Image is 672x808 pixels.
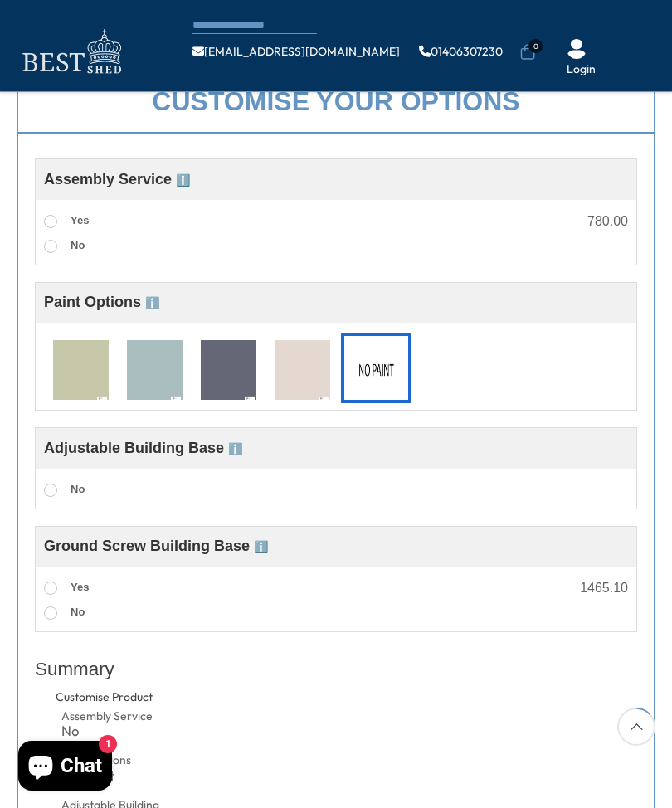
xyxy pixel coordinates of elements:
span: ℹ️ [145,296,159,309]
div: 1465.10 [580,582,628,595]
img: logo [12,25,129,79]
span: ℹ️ [254,540,268,553]
span: ℹ️ [228,442,242,455]
img: T7033 [201,340,256,402]
span: Adjustable Building Base [44,440,242,456]
div: T7010 [46,333,116,403]
span: ℹ️ [176,173,190,187]
img: T7010 [53,340,109,402]
span: Assembly Service [44,171,190,187]
a: 0 [519,44,536,61]
img: T7024 [127,340,183,402]
div: T7024 [119,333,190,403]
div: No Paint [341,333,411,403]
span: No [71,239,85,251]
span: No [71,606,85,618]
span: 0 [528,39,543,53]
img: T7078 [275,340,330,402]
span: Paint Options [44,294,159,310]
div: T7078 [267,333,338,403]
img: User Icon [567,39,587,59]
div: Summary [35,649,637,689]
div: No [61,724,168,738]
div: T7033 [193,333,264,403]
div: 780.00 [587,215,628,228]
span: Yes [71,214,89,226]
div: Assembly Service [61,708,168,725]
a: Login [567,61,596,78]
img: No Paint [348,340,404,402]
a: 01406307230 [419,46,503,57]
span: Ground Screw Building Base [44,538,268,554]
span: Yes [71,581,89,593]
span: No [71,483,85,495]
inbox-online-store-chat: Shopify online store chat [13,741,117,795]
div: Customise your options [17,69,655,134]
div: Customise Product [56,689,239,706]
a: [EMAIL_ADDRESS][DOMAIN_NAME] [192,46,400,57]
